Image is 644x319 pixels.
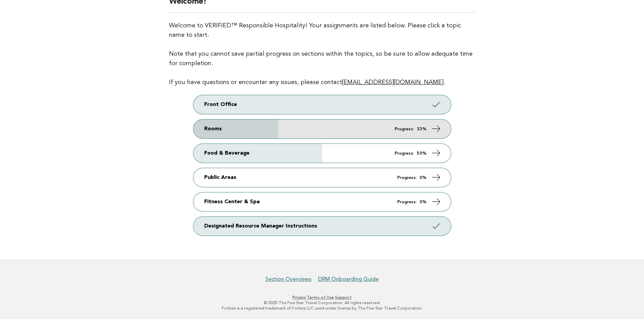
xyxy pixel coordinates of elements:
p: Forbes is a registered trademark of Forbes LLC used under license by The Five Star Travel Corpora... [115,305,529,311]
strong: 0% [420,176,427,180]
a: Section Overviews [265,276,311,283]
strong: 33% [417,127,427,131]
a: Terms of Use [307,295,334,300]
em: Progress: [395,127,414,131]
a: DRM Onboarding Guide [318,276,379,283]
a: Support [335,295,352,300]
strong: 0% [420,200,427,204]
p: Welcome to VERIFIED™ Responsible Hospitality! Your assignments are listed below. Please click a t... [169,21,475,87]
a: Privacy [292,295,306,300]
p: · · [115,295,529,300]
p: © 2025 The Five Star Travel Corporation. All rights reserved. [115,300,529,305]
a: Fitness Center & Spa Progress: 0% [193,192,451,211]
em: Progress: [397,176,417,180]
a: Public Areas Progress: 0% [193,168,451,187]
a: Food & Beverage Progress: 50% [193,144,451,163]
em: Progress: [395,151,414,156]
a: Rooms Progress: 33% [193,119,451,138]
strong: 50% [417,151,427,156]
a: [EMAIL_ADDRESS][DOMAIN_NAME] [342,79,444,85]
em: Progress: [397,200,417,204]
a: Designated Resource Manager Instructions [193,217,451,236]
a: Front Office [193,95,451,114]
